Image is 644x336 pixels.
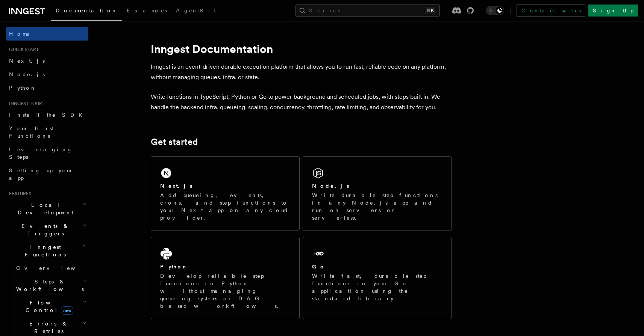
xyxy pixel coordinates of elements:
p: Add queueing, events, crons, and step functions to your Next app on any cloud provider. [160,191,290,221]
p: Write durable step functions in any Node.js app and run on servers or serverless. [312,191,442,221]
p: Develop reliable step functions in Python without managing queueing systems or DAG based workflows. [160,272,290,310]
h2: Go [312,263,326,270]
a: Get started [151,137,198,147]
span: Documentation [56,8,118,14]
span: Your first Functions [9,125,54,139]
button: Steps & Workflows [13,275,88,296]
a: Next.jsAdd queueing, events, crons, and step functions to your Next app on any cloud provider. [151,156,300,231]
span: Home [9,30,30,38]
span: Node.js [9,71,45,77]
a: Home [6,27,88,41]
span: Python [9,85,36,91]
a: Node.js [6,68,88,81]
button: Toggle dark mode [486,6,504,15]
a: Documentation [51,2,122,21]
button: Events & Triggers [6,219,88,240]
a: AgentKit [171,2,220,20]
span: Flow Control [13,299,83,314]
span: Steps & Workflows [13,278,84,293]
kbd: ⌘K [425,7,435,14]
span: Errors & Retries [13,320,82,335]
span: Next.js [9,58,45,64]
a: Leveraging Steps [6,143,88,164]
button: Flow Controlnew [13,296,88,317]
a: Sign Up [588,5,638,17]
span: Inngest Functions [6,243,81,258]
button: Local Development [6,198,88,219]
span: Local Development [6,201,82,216]
a: Next.js [6,54,88,68]
span: Events & Triggers [6,222,82,237]
p: Write fast, durable step functions in your Go application using the standard library. [312,272,442,302]
p: Write functions in TypeScript, Python or Go to power background and scheduled jobs, with steps bu... [151,92,452,113]
a: Overview [13,261,88,275]
button: Search...⌘K [295,5,440,17]
a: Contact sales [517,5,585,17]
span: Overview [16,265,94,271]
span: AgentKit [176,8,216,14]
a: Examples [122,2,171,20]
a: Python [6,81,88,95]
a: Install the SDK [6,108,88,122]
span: Inngest tour [6,101,42,107]
span: Leveraging Steps [9,146,73,160]
h1: Inngest Documentation [151,42,452,56]
a: Your first Functions [6,122,88,143]
a: PythonDevelop reliable step functions in Python without managing queueing systems or DAG based wo... [151,237,300,319]
a: Node.jsWrite durable step functions in any Node.js app and run on servers or serverless. [303,156,452,231]
a: GoWrite fast, durable step functions in your Go application using the standard library. [303,237,452,319]
span: Features [6,191,31,197]
span: Install the SDK [9,112,87,118]
h2: Node.js [312,182,349,190]
span: Quick start [6,47,39,53]
h2: Next.js [160,182,192,190]
span: Setting up your app [9,167,74,181]
h2: Python [160,263,188,270]
span: new [61,306,73,315]
span: Examples [127,8,167,14]
button: Inngest Functions [6,240,88,261]
a: Setting up your app [6,164,88,185]
p: Inngest is an event-driven durable execution platform that allows you to run fast, reliable code ... [151,62,452,83]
